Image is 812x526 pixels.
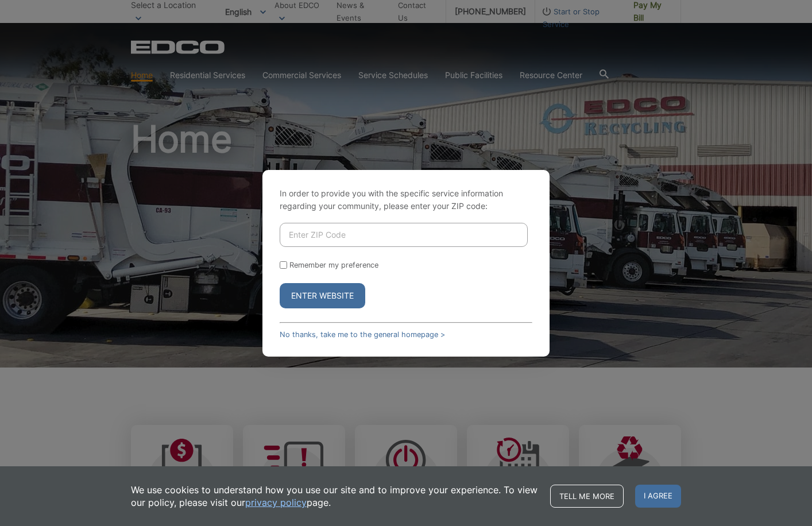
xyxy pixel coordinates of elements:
[635,485,681,508] span: I agree
[280,283,365,308] button: Enter Website
[280,223,528,247] input: Enter ZIP Code
[131,484,539,509] p: We use cookies to understand how you use our site and to improve your experience. To view our pol...
[245,496,307,509] a: privacy policy
[550,485,624,508] a: Tell me more
[289,261,378,269] label: Remember my preference
[280,330,445,339] a: No thanks, take me to the general homepage >
[280,187,532,212] p: In order to provide you with the specific service information regarding your community, please en...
